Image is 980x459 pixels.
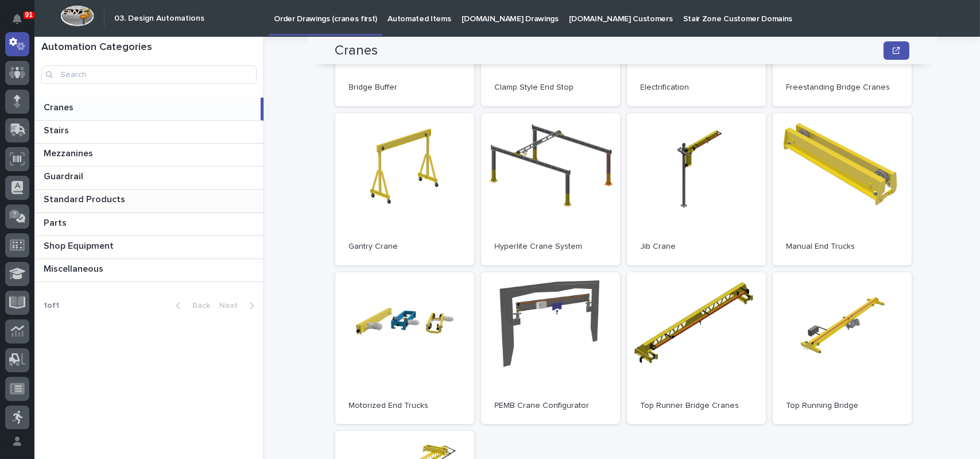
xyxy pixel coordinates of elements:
[349,83,460,92] p: Bridge Buffer
[34,121,264,144] a: StairsStairs
[114,14,204,24] h2: 03. Design Automations
[495,83,606,92] p: Clamp Style End Stop
[25,11,33,19] p: 91
[44,238,116,252] p: Shop Equipment
[787,83,898,92] p: Freestanding Bridge Cranes
[34,292,68,320] p: 1 of 1
[44,123,71,136] p: Stairs
[34,236,264,259] a: Shop EquipmentShop Equipment
[335,113,474,265] a: Gantry Crane
[44,215,69,229] p: Parts
[495,401,606,411] p: PEMB Crane Configurator
[349,242,460,252] p: Gantry Crane
[641,401,752,411] p: Top Runner Bridge Cranes
[34,259,264,282] a: MiscellaneousMiscellaneous
[44,146,95,159] p: Mezzanines
[34,144,264,167] a: MezzaninesMezzanines
[34,190,264,213] a: Standard ProductsStandard Products
[495,242,606,252] p: Hyperlite Crane System
[34,98,264,121] a: CranesCranes
[627,113,766,265] a: Jib Crane
[34,167,264,190] a: GuardrailGuardrail
[787,242,898,252] p: Manual End Trucks
[34,213,264,236] a: PartsParts
[481,113,620,265] a: Hyperlite Crane System
[41,41,257,54] h1: Automation Categories
[641,83,752,92] p: Electrification
[335,272,474,425] a: Motorized End Trucks
[185,302,210,310] span: Back
[773,272,912,425] a: Top Running Bridge
[60,5,94,26] img: Workspace Logo
[641,242,752,252] p: Jib Crane
[787,401,898,411] p: Top Running Bridge
[44,261,106,275] p: Miscellaneous
[14,14,29,32] div: Notifications91
[44,169,86,182] p: Guardrail
[481,272,620,425] a: PEMB Crane Configurator
[349,401,460,411] p: Motorized End Trucks
[219,302,245,310] span: Next
[335,43,378,59] h2: Cranes
[166,300,215,311] button: Back
[215,300,264,311] button: Next
[44,192,127,205] p: Standard Products
[627,272,766,425] a: Top Runner Bridge Cranes
[5,7,29,31] button: Notifications
[41,65,257,84] input: Search
[44,100,76,113] p: Cranes
[773,113,912,265] a: Manual End Trucks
